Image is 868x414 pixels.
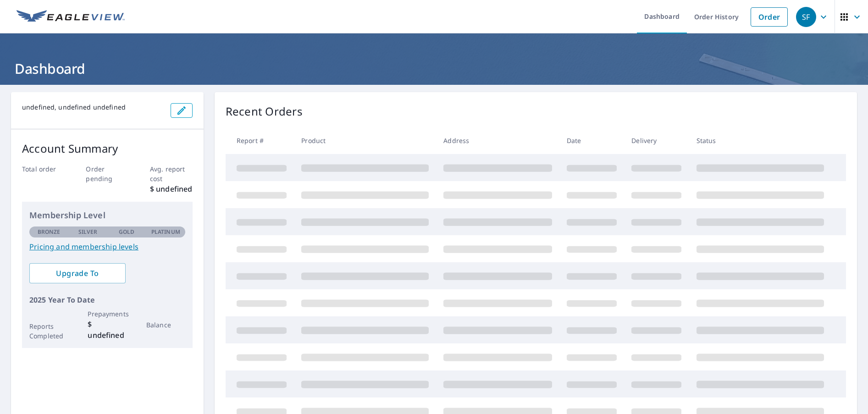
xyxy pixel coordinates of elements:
img: EV Logo [17,10,125,24]
p: undefined, undefined undefined [22,103,163,111]
p: Gold [119,228,134,236]
th: Address [436,127,559,154]
p: Total order [22,164,65,174]
p: Recent Orders [226,103,303,120]
th: Date [559,127,624,154]
p: Order pending [86,164,128,183]
p: Avg. report cost [150,164,193,183]
p: $ undefined [88,319,127,341]
th: Product [294,127,436,154]
p: Silver [78,228,98,236]
p: Membership Level [29,209,185,221]
p: Reports Completed [29,321,68,341]
p: Prepayments [88,309,127,319]
p: Account Summary [22,140,193,157]
th: Delivery [624,127,689,154]
p: $ undefined [150,183,193,194]
p: 2025 Year To Date [29,294,185,305]
a: Order [751,7,788,27]
p: Bronze [38,228,61,236]
span: Upgrade To [37,268,118,278]
p: Platinum [151,228,180,236]
div: SF [796,7,816,27]
th: Report # [226,127,294,154]
a: Upgrade To [29,263,126,283]
th: Status [689,127,831,154]
h1: Dashboard [11,59,857,78]
p: Balance [146,320,185,330]
a: Pricing and membership levels [29,241,185,252]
